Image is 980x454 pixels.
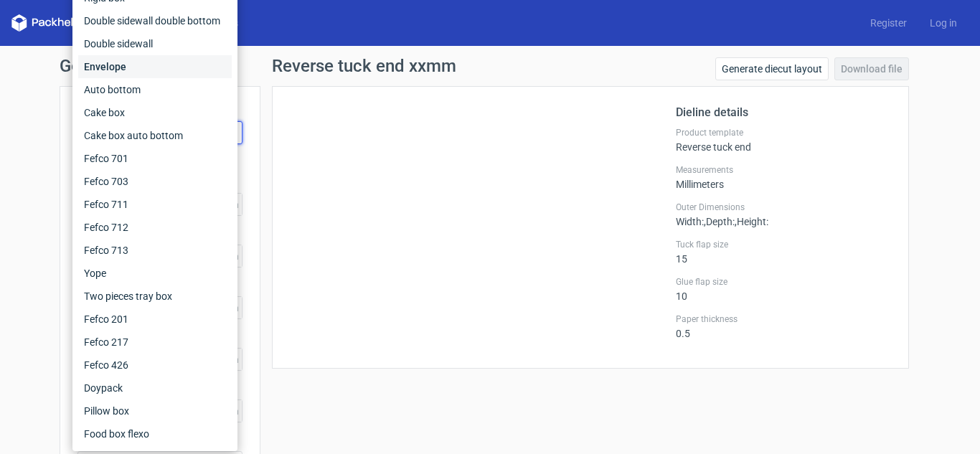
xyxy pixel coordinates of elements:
[78,377,232,399] div: Doypack
[676,313,891,325] label: Paper thickness
[676,127,891,138] label: Product template
[715,57,829,80] a: Generate diecut layout
[78,285,232,308] div: Two pieces tray box
[78,193,232,216] div: Fefco 711
[676,164,891,176] label: Measurements
[676,104,891,121] h2: Dieline details
[859,16,918,30] a: Register
[78,262,232,285] div: Yope
[78,9,232,32] div: Double sidewall double bottom
[78,170,232,193] div: Fefco 703
[676,276,891,302] div: 10
[78,55,232,78] div: Envelope
[78,147,232,170] div: Fefco 701
[78,78,232,101] div: Auto bottom
[704,216,735,227] span: , Depth :
[78,239,232,262] div: Fefco 713
[676,164,891,190] div: Millimeters
[78,124,232,147] div: Cake box auto bottom
[676,239,891,250] label: Tuck flap size
[78,216,232,239] div: Fefco 712
[676,313,891,339] div: 0.5
[78,331,232,354] div: Fefco 217
[676,216,704,227] span: Width :
[78,32,232,55] div: Double sidewall
[676,202,891,213] label: Outer Dimensions
[78,399,232,422] div: Pillow box
[78,101,232,124] div: Cake box
[918,16,969,30] a: Log in
[78,354,232,377] div: Fefco 426
[676,276,891,288] label: Glue flap size
[60,57,920,75] h1: Generate new dieline
[676,239,891,265] div: 15
[78,422,232,445] div: Food box flexo
[735,216,768,227] span: , Height :
[272,57,456,75] h1: Reverse tuck end xxmm
[78,308,232,331] div: Fefco 201
[676,127,891,153] div: Reverse tuck end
